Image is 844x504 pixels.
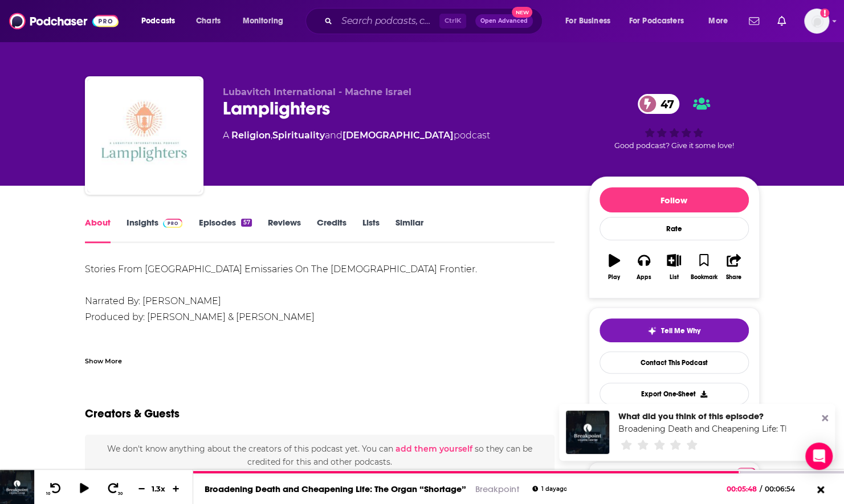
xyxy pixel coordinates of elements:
a: InsightsPodchaser Pro [127,217,183,243]
button: 10 [44,482,66,496]
button: open menu [133,12,190,30]
img: User Profile [804,9,829,34]
div: Bookmark [690,274,717,281]
a: Contact This Podcast [600,351,749,374]
img: Podchaser - Follow, Share and Rate Podcasts [9,10,119,32]
span: For Business [565,13,610,29]
div: 1.3 x [149,484,169,493]
a: [DEMOGRAPHIC_DATA] [343,130,454,141]
button: List [659,247,688,288]
span: 00:05:48 [727,485,760,493]
button: Bookmark [689,247,719,288]
button: open menu [700,12,742,30]
button: Follow [600,187,749,212]
span: , [271,130,272,141]
button: Open AdvancedNew [475,14,533,28]
img: Podchaser Pro [163,219,183,228]
span: 00:06:54 [762,485,806,493]
img: Broadening Death and Cheapening Life: The Organ “Shortage” [566,411,609,454]
a: Breakpoint [475,483,519,494]
div: Open Intercom Messenger [805,442,833,470]
button: Export One-Sheet [600,383,749,405]
a: Similar [396,217,423,243]
span: 30 [118,491,123,496]
button: Play [600,247,629,288]
span: Ctrl K [439,14,466,28]
a: Religion [231,130,271,141]
a: Spirituality [272,130,325,141]
div: Stories From [GEOGRAPHIC_DATA] Emissaries On The [DEMOGRAPHIC_DATA] Frontier. Narrated By: [PERSO... [85,261,555,357]
div: Play [608,274,620,281]
a: Broadening Death and Cheapening Life: The Organ “Shortage” [205,483,466,494]
div: Search podcasts, credits, & more... [316,8,553,34]
span: Monitoring [243,13,283,29]
span: More [708,13,728,29]
span: Tell Me Why [661,326,700,335]
a: 47 [638,94,680,114]
button: Apps [629,247,659,288]
div: List [670,274,679,281]
svg: Add a profile image [820,9,829,18]
span: 10 [46,491,50,496]
span: 47 [649,94,680,114]
span: New [512,7,532,18]
button: Share [719,247,748,288]
button: tell me why sparkleTell Me Why [600,318,749,342]
div: 1 day ago [532,486,566,492]
a: Show notifications dropdown [744,11,764,31]
div: 47Good podcast? Give it some love! [589,87,760,157]
img: Podchaser Pro [736,468,756,477]
span: Lubavitch International - Machne Israel [223,87,411,97]
a: Pro website [736,466,756,477]
div: A podcast [223,129,490,142]
button: open menu [557,12,625,30]
span: Good podcast? Give it some love! [614,141,734,150]
input: Search podcasts, credits, & more... [337,12,439,30]
span: Open Advanced [480,18,528,24]
a: Show notifications dropdown [773,11,790,31]
div: 57 [241,219,251,227]
a: Episodes57 [198,217,251,243]
a: Reviews [268,217,301,243]
a: Charts [189,12,227,30]
img: Lamplighters [87,79,201,192]
a: Credits [317,217,346,243]
div: Share [726,274,741,281]
span: We don't know anything about the creators of this podcast yet . You can so they can be credited f... [107,444,532,466]
button: open menu [235,12,298,30]
button: open menu [622,12,700,30]
span: Podcasts [141,13,175,29]
span: Logged in as nwierenga [804,9,829,34]
span: Charts [196,13,221,29]
span: For Podcasters [629,13,684,29]
h2: Creators & Guests [85,407,180,421]
button: 30 [103,482,125,496]
div: Rate [600,217,749,240]
div: What did you think of this episode? [618,411,786,421]
span: / [760,485,762,493]
span: and [325,130,343,141]
div: Apps [637,274,651,281]
button: Show profile menu [804,9,829,34]
a: About [85,217,111,243]
img: tell me why sparkle [647,326,657,335]
a: Lists [362,217,380,243]
button: add them yourself [396,444,472,453]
